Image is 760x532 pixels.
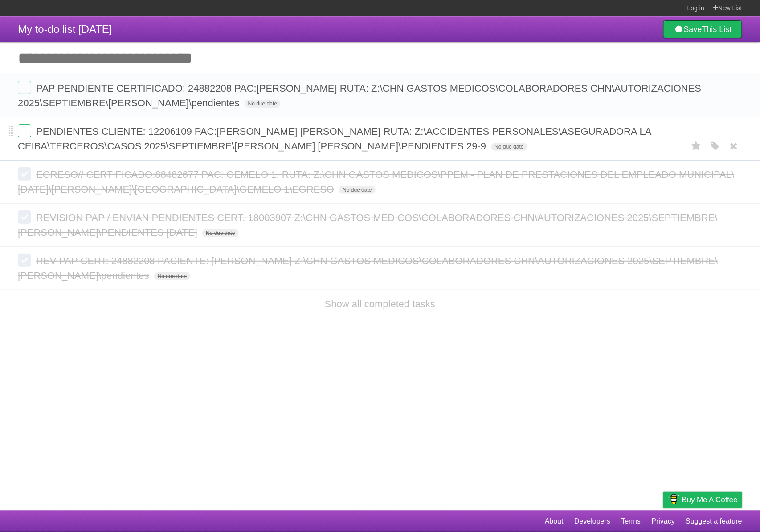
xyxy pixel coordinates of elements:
span: No due date [491,143,527,151]
span: REV PAP CERT: 24882208 PACIENTE: [PERSON_NAME] Z:\CHN GASTOS MEDICOS\COLABORADORES CHN\AUTORIZACI... [18,255,718,281]
a: Suggest a feature [686,513,742,530]
label: Done [18,124,31,137]
span: Buy me a coffee [682,492,738,508]
span: REVISION PAP / ENVIAN PENDIENTES CERT. 18003907 Z:\CHN GASTOS MEDICOS\COLABORADORES CHN\AUTORIZAC... [18,212,718,238]
span: No due date [339,186,375,194]
a: About [545,513,564,530]
a: SaveThis List [663,20,742,38]
label: Done [18,167,31,181]
span: No due date [245,100,281,108]
span: EGRESO// CERTIFICADO:88482677 PAC: GEMELO 1. RUTA: Z:\CHN GASTOS MEDICOS\PPEM - PLAN DE PRESTACIO... [18,169,735,195]
label: Done [18,254,31,267]
a: Terms [621,513,641,530]
span: PAP PENDIENTE CERTIFICADO: 24882208 PAC:[PERSON_NAME] RUTA: Z:\CHN GASTOS MEDICOS\COLABORADORES C... [18,83,702,109]
a: Show all completed tasks [325,298,435,310]
span: My to-do list [DATE] [18,23,112,35]
a: Developers [574,513,610,530]
label: Done [18,81,31,94]
img: Buy me a coffee [668,492,680,507]
a: Privacy [652,513,675,530]
span: No due date [154,272,190,280]
label: Star task [688,139,705,153]
span: No due date [202,229,238,237]
b: This List [702,25,732,34]
a: Buy me a coffee [663,492,742,508]
label: Done [18,210,31,224]
span: PENDIENTES CLIENTE: 12206109 PAC:[PERSON_NAME] [PERSON_NAME] RUTA: Z:\ACCIDENTES PERSONALES\ASEGU... [18,126,651,152]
